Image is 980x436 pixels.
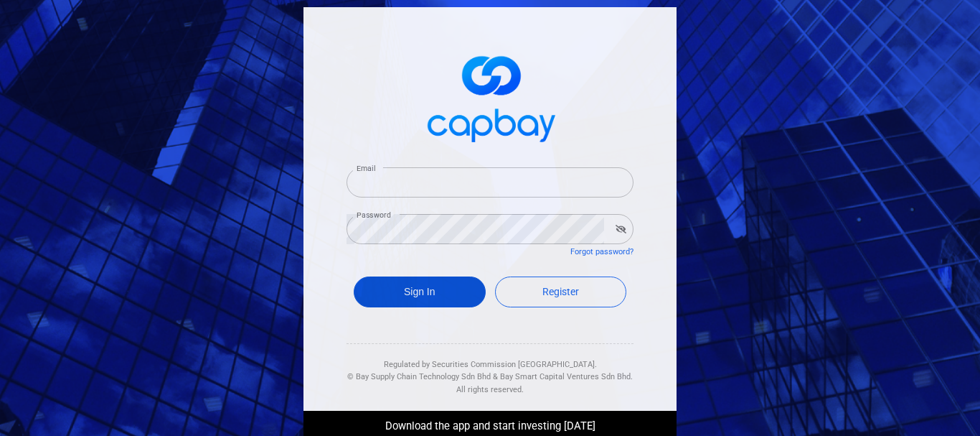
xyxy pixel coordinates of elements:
[500,372,633,381] span: Bay Smart Capital Ventures Sdn Bhd.
[418,43,562,150] img: logo
[357,210,391,221] label: Password
[293,411,687,435] div: Download the app and start investing [DATE]
[495,277,627,307] a: Register
[570,247,633,256] a: Forgot password?
[542,286,579,297] span: Register
[357,163,375,174] label: Email
[354,277,486,307] button: Sign In
[347,372,491,381] span: © Bay Supply Chain Technology Sdn Bhd
[347,344,633,396] div: Regulated by Securities Commission [GEOGRAPHIC_DATA]. & All rights reserved.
